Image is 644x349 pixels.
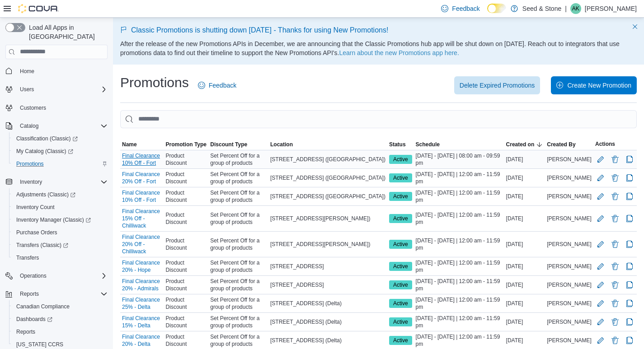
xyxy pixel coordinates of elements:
span: [DATE] - [DATE] | 12:00 am - 11:59 pm [416,189,503,204]
button: Inventory [16,177,46,187]
p: Classic Promotions is shutting down [DATE] - Thanks for using New Promotions! [120,25,637,36]
div: Set Percent Off for a group of products [208,187,268,205]
span: [PERSON_NAME] [547,263,592,270]
a: Customers [16,102,50,113]
button: Created on [504,139,545,150]
span: Active [389,299,412,308]
button: Status [387,139,414,150]
span: Catalog [16,121,108,131]
div: Set Percent Off for a group of products [208,235,268,253]
span: Customers [20,104,46,112]
button: Operations [16,270,50,281]
span: Feedback [452,4,479,13]
a: Final Clearance 15% Off - Chilliwack [122,208,162,229]
a: Final Clearance 10% Off - Fort [122,189,162,204]
button: Discount Type [208,139,268,150]
span: Dark Mode [487,13,488,14]
span: Active [389,192,412,201]
div: [DATE] [504,213,545,224]
span: [STREET_ADDRESS] [270,263,324,270]
button: Delete Expired Promotions [454,76,541,94]
span: My Catalog (Classic) [13,146,108,157]
a: Final Clearance 10% Off - Fort [122,152,162,167]
span: Inventory Count [13,202,108,213]
h1: Promotions [120,74,189,92]
div: [DATE] [504,316,545,327]
button: Delete Promotion [610,298,620,309]
span: Product Discount [166,278,207,292]
a: Inventory Manager (Classic) [9,214,111,226]
span: Product Discount [166,315,207,329]
input: Dark Mode [487,4,506,13]
button: Clone Promotion [624,279,635,290]
span: Canadian Compliance [16,303,70,310]
span: Purchase Orders [13,227,108,238]
button: Inventory [2,176,111,188]
span: Reports [16,289,108,299]
span: [PERSON_NAME] [547,281,592,289]
button: Clone Promotion [624,191,635,202]
button: Edit Promotion [595,213,606,224]
span: [DATE] - [DATE] | 12:00 am - 11:59 pm [416,237,503,251]
span: Active [393,192,408,200]
span: Inventory [16,177,108,187]
span: Promotions [16,160,44,168]
button: Canadian Compliance [9,300,111,313]
span: Product Discount [166,171,207,185]
span: Active [389,262,412,271]
a: Inventory Count [13,202,58,213]
a: Final Clearance 20% Off - Fort [122,171,162,185]
button: Edit Promotion [595,316,606,327]
span: Created on [506,141,535,148]
a: Transfers [13,252,42,263]
button: Reports [9,326,111,338]
a: Transfers (Classic) [13,240,72,251]
span: Product Discount [166,333,207,348]
p: After the release of the new Promotions APIs in December, we are announcing that the Classic Prom... [120,39,637,57]
span: [PERSON_NAME] [547,193,592,200]
a: Purchase Orders [13,227,61,238]
a: Canadian Compliance [13,301,73,312]
div: Arun Kumar [570,3,581,14]
span: Actions [595,140,615,148]
img: Cova [18,4,59,13]
input: This is a search bar. As you type, the results lower in the page will automatically filter. [120,110,637,128]
span: [DATE] - [DATE] | 12:00 am - 11:59 pm [416,211,503,226]
button: Delete Promotion [610,335,620,346]
span: [DATE] - [DATE] | 12:00 am - 11:59 pm [416,296,503,311]
button: Delete Promotion [610,279,620,290]
button: Users [2,83,111,96]
span: AK [572,3,579,14]
a: Final Clearance 20% - Hope [122,259,162,274]
span: Reports [13,326,108,337]
span: Active [389,214,412,223]
button: Clone Promotion [624,213,635,224]
span: [STREET_ADDRESS] [270,281,324,289]
span: Reports [20,290,39,298]
span: [DATE] - [DATE] | 12:00 am - 11:59 pm [416,259,503,274]
div: [DATE] [504,191,545,202]
button: Purchase Orders [9,226,111,239]
span: [DATE] - [DATE] | 12:00 am - 11:59 pm [416,315,503,329]
span: My Catalog (Classic) [16,148,73,155]
span: Active [393,262,408,270]
button: Delete Promotion [610,213,620,224]
a: Feedback [194,76,240,94]
button: Location [268,139,387,150]
span: Transfers [16,254,39,261]
button: Clone Promotion [624,239,635,250]
span: [PERSON_NAME] [547,241,592,248]
div: Set Percent Off for a group of products [208,169,268,187]
a: Home [16,66,38,77]
span: Active [393,318,408,326]
button: Operations [2,270,111,282]
span: Active [393,240,408,248]
span: Schedule [416,141,440,148]
span: Active [389,240,412,249]
a: Promotions [13,158,47,169]
span: Promotions [13,158,108,169]
span: Classification (Classic) [16,135,78,142]
a: Classification (Classic) [13,133,81,144]
span: Adjustments (Classic) [13,189,108,200]
span: Transfers (Classic) [16,242,68,249]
